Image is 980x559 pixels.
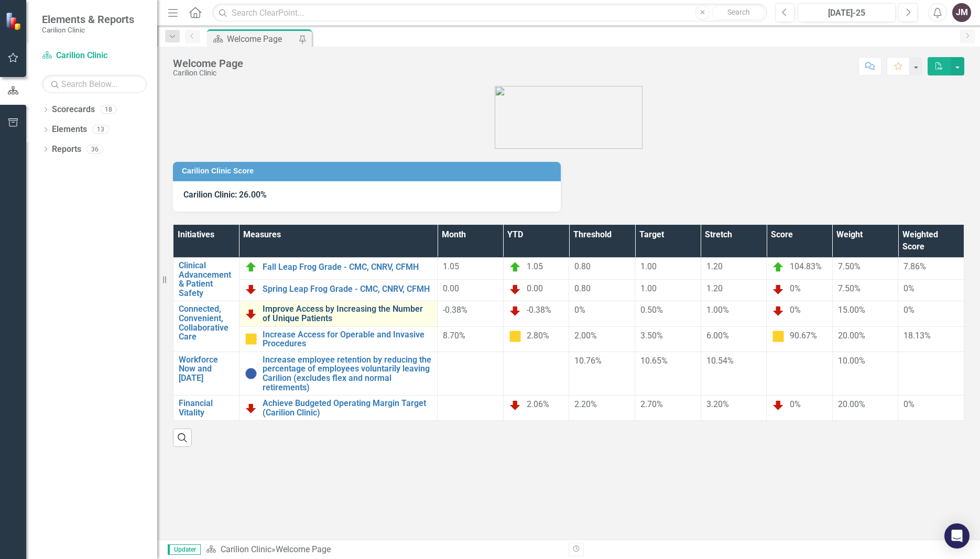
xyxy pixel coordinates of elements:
[574,261,591,271] span: 0.80
[221,544,271,554] a: Carilion Clinic
[772,399,785,411] img: Below Plan
[798,3,896,22] button: [DATE]-25
[173,396,239,421] td: Double-Click to Edit Right Click for Context Menu
[838,283,861,293] span: 7.50%
[706,331,729,341] span: 6.00%
[772,304,785,317] img: Below Plan
[640,356,668,366] span: 10.65%
[838,399,865,409] span: 20.00%
[727,8,750,16] span: Search
[263,399,432,417] a: Achieve Budgeted Operating Margin Target (Carilion Clinic)
[640,283,657,293] span: 1.00
[245,367,257,380] img: No Information
[706,305,729,315] span: 1.00%
[495,86,643,149] img: carilion%20clinic%20logo%202.0.png
[509,399,521,411] img: Below Plan
[903,331,931,341] span: 18.13%
[527,261,543,271] span: 1.05
[276,544,331,554] div: Welcome Page
[509,304,521,317] img: Below Plan
[173,69,243,77] div: Carilion Clinic
[509,330,521,343] img: Caution
[903,305,914,315] span: 0%
[239,396,438,421] td: Double-Click to Edit Right Click for Context Menu
[182,167,556,175] h3: Carilion Clinic Score
[227,32,296,46] div: Welcome Page
[52,144,81,156] a: Reports
[574,356,602,366] span: 10.76%
[790,399,801,409] span: 0%
[640,331,663,341] span: 3.50%
[527,331,549,341] span: 2.80%
[212,4,767,22] input: Search ClearPoint...
[706,261,723,271] span: 1.20
[239,279,438,301] td: Double-Click to Edit Right Click for Context Menu
[574,283,591,293] span: 0.80
[640,305,663,315] span: 0.50%
[239,352,438,395] td: Double-Click to Edit Right Click for Context Menu
[574,331,597,341] span: 2.00%
[772,261,785,273] img: On Target
[263,262,432,272] a: Fall Leap Frog Grade - CMC, CNRV, CFMH
[173,301,239,352] td: Double-Click to Edit Right Click for Context Menu
[706,283,723,293] span: 1.20
[903,261,926,271] span: 7.86%
[245,283,257,295] img: Below Plan
[168,544,201,555] span: Updater
[509,283,521,295] img: Below Plan
[527,283,543,293] span: 0.00
[790,331,817,341] span: 90.67%
[206,544,561,556] div: »
[179,399,234,417] a: Financial Vitality
[263,304,432,323] a: Improve Access by Increasing the Number of Unique Patients
[173,58,243,69] div: Welcome Page
[790,283,801,293] span: 0%
[245,333,257,345] img: Caution
[183,190,267,200] span: Carilion Clinic: 26.00%
[640,399,663,409] span: 2.70%
[944,523,970,549] div: Open Intercom Messenger
[903,399,914,409] span: 0%
[239,301,438,326] td: Double-Click to Edit Right Click for Context Menu
[100,105,117,114] div: 18
[527,399,549,409] span: 2.06%
[903,283,914,293] span: 0%
[443,331,465,341] span: 8.70%
[706,399,729,409] span: 3.20%
[443,283,459,293] span: 0.00
[42,13,134,26] span: Elements & Reports
[245,261,257,273] img: On Target
[245,402,257,414] img: Below Plan
[706,356,734,366] span: 10.54%
[179,304,234,341] a: Connected, Convenient, Collaborative Care
[263,330,432,348] a: Increase Access for Operable and Invasive Procedures
[838,331,865,341] span: 20.00%
[772,283,785,295] img: Below Plan
[42,75,147,93] input: Search Below...
[42,50,147,62] a: Carilion Clinic
[790,305,801,315] span: 0%
[173,352,239,395] td: Double-Click to Edit Right Click for Context Menu
[239,326,438,352] td: Double-Click to Edit Right Click for Context Menu
[179,355,234,383] a: Workforce Now and [DATE]
[52,124,87,136] a: Elements
[179,261,234,298] a: Clinical Advancement & Patient Safety
[509,261,521,273] img: On Target
[838,261,861,271] span: 7.50%
[52,104,95,116] a: Scorecards
[92,125,109,134] div: 13
[86,145,103,154] div: 36
[42,26,134,34] small: Carilion Clinic
[263,284,432,294] a: Spring Leap Frog Grade - CMC, CNRV, CFMH
[443,305,467,315] span: -0.38%
[5,12,24,30] img: ClearPoint Strategy
[173,258,239,301] td: Double-Click to Edit Right Click for Context Menu
[838,305,865,315] span: 15.00%
[772,330,785,343] img: Caution
[245,308,257,320] img: Below Plan
[801,7,892,19] div: [DATE]-25
[527,305,551,315] span: -0.38%
[952,3,971,22] button: JM
[712,5,765,20] button: Search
